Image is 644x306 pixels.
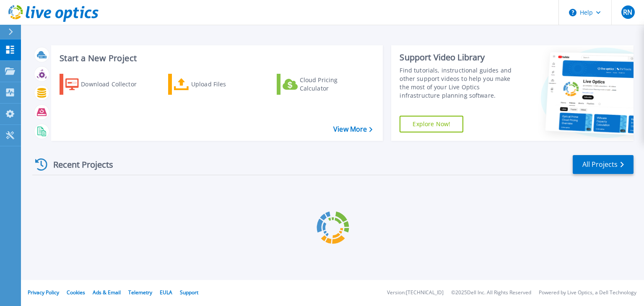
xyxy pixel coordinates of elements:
a: Ads & Email [93,289,121,296]
div: Recent Projects [32,154,125,175]
a: Cookies [67,289,85,296]
a: Upload Files [168,74,262,95]
li: Version: [TECHNICAL_ID] [387,290,444,296]
a: Explore Now! [400,116,463,132]
div: Upload Files [191,76,258,93]
li: Powered by Live Optics, a Dell Technology [539,290,636,296]
div: Cloud Pricing Calculator [300,76,367,93]
h3: Start a New Project [60,54,372,63]
a: EULA [160,289,172,296]
a: Support [180,289,198,296]
a: View More [333,125,372,133]
div: Support Video Library [400,52,521,63]
span: RN [623,9,632,16]
a: Telemetry [128,289,152,296]
div: Download Collector [81,76,148,93]
div: Find tutorials, instructional guides and other support videos to help you make the most of your L... [400,66,521,100]
a: All Projects [573,155,634,174]
a: Cloud Pricing Calculator [277,74,370,95]
li: © 2025 Dell Inc. All Rights Reserved [451,290,531,296]
a: Download Collector [60,74,153,95]
a: Privacy Policy [28,289,59,296]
